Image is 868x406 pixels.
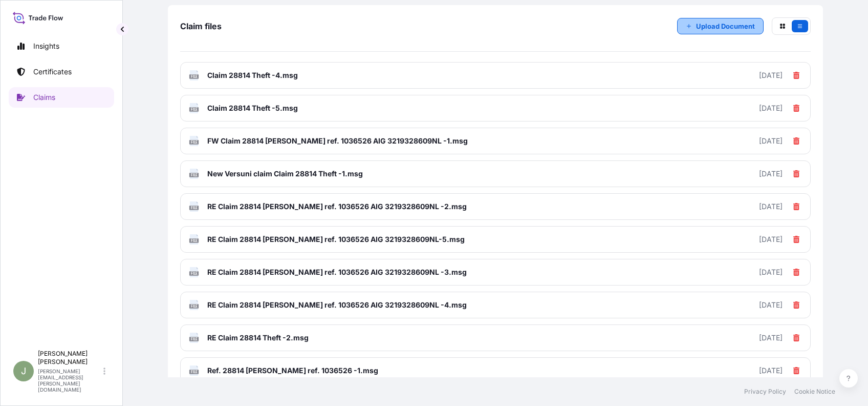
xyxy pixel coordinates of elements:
div: [DATE] [759,366,783,376]
text: FILE [191,206,198,210]
span: RE Claim 28814 [PERSON_NAME] ref. 1036526 AIG 3219328609NL -3.msg [207,267,467,277]
span: FW Claim 28814 [PERSON_NAME] ref. 1036526 AIG 3219328609NL -1.msg [207,136,468,146]
a: Cookie Notice [794,388,835,396]
text: FILE [191,239,198,242]
a: FILERE Claim 28814 [PERSON_NAME] ref. 1036526 AIG 3219328609NL -2.msg[DATE] [180,193,811,220]
div: [DATE] [759,267,783,277]
a: FILEClaim 28814 Theft -4.msg[DATE] [180,62,811,89]
div: [DATE] [759,300,783,310]
div: [DATE] [759,136,783,146]
span: Claim files [180,21,222,31]
a: FILENew Versuni claim Claim 28814 Theft -1.msg[DATE] [180,160,811,187]
a: FILERE Claim 28814 [PERSON_NAME] ref. 1036526 AIG 3219328609NL -3.msg[DATE] [180,259,811,286]
span: New Versuni claim Claim 28814 Theft -1.msg [207,169,363,179]
span: RE Claim 28814 Theft -2.msg [207,333,309,343]
p: Certificates [33,67,72,77]
a: Insights [9,36,114,56]
p: Upload Document [696,21,755,31]
text: FILE [191,337,198,341]
text: FILE [191,272,198,275]
span: J [21,366,26,376]
a: FILEFW Claim 28814 [PERSON_NAME] ref. 1036526 AIG 3219328609NL -1.msg[DATE] [180,128,811,154]
text: FILE [191,140,198,144]
p: Insights [33,41,59,51]
text: FILE [191,108,198,111]
button: Upload Document [677,18,764,34]
div: [DATE] [759,201,783,212]
text: FILE [191,173,198,177]
div: [DATE] [759,103,783,113]
span: Ref. 28814 [PERSON_NAME] ref. 1036526 -1.msg [207,366,378,376]
a: FILERE Claim 28814 [PERSON_NAME] ref. 1036526 AIG 3219328609NL -4.msg[DATE] [180,292,811,318]
span: RE Claim 28814 [PERSON_NAME] ref. 1036526 AIG 3219328609NL-5.msg [207,234,465,245]
p: [PERSON_NAME][EMAIL_ADDRESS][PERSON_NAME][DOMAIN_NAME] [38,368,101,393]
span: Claim 28814 Theft -4.msg [207,70,298,80]
p: Claims [33,92,55,103]
p: [PERSON_NAME] [PERSON_NAME] [38,350,101,366]
div: [DATE] [759,333,783,343]
a: FILERef. 28814 [PERSON_NAME] ref. 1036526 -1.msg[DATE] [180,357,811,384]
span: RE Claim 28814 [PERSON_NAME] ref. 1036526 AIG 3219328609NL -4.msg [207,300,467,310]
a: FILERE Claim 28814 [PERSON_NAME] ref. 1036526 AIG 3219328609NL-5.msg[DATE] [180,226,811,253]
text: FILE [191,75,198,78]
a: FILEClaim 28814 Theft -5.msg[DATE] [180,95,811,121]
a: Privacy Policy [744,388,786,396]
span: RE Claim 28814 [PERSON_NAME] ref. 1036526 AIG 3219328609NL -2.msg [207,201,467,212]
a: Claims [9,87,114,108]
span: Claim 28814 Theft -5.msg [207,103,298,113]
a: FILERE Claim 28814 Theft -2.msg[DATE] [180,324,811,351]
div: [DATE] [759,234,783,245]
a: Certificates [9,62,114,82]
div: [DATE] [759,70,783,80]
text: FILE [191,370,198,374]
text: FILE [191,304,198,308]
div: [DATE] [759,169,783,179]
